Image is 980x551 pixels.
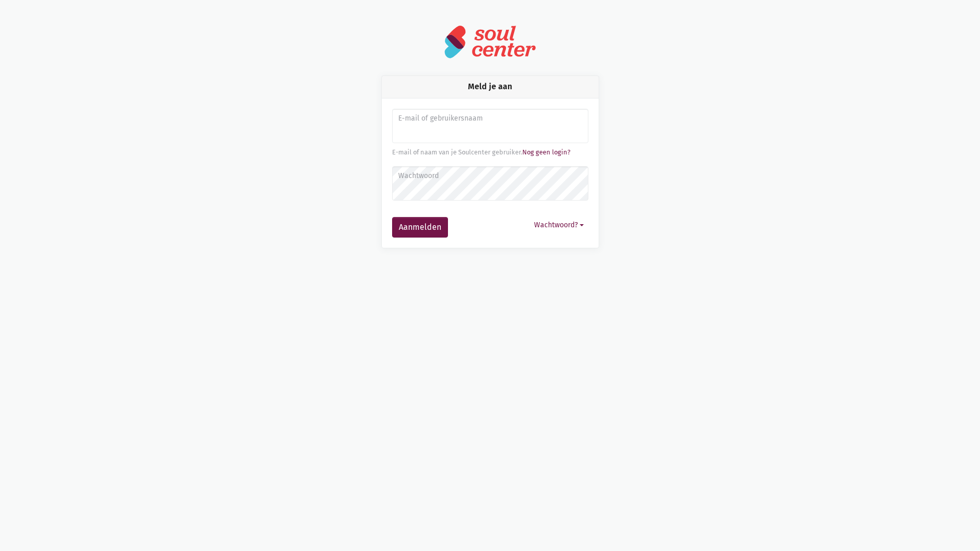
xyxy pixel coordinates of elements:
button: Aanmelden [392,217,448,238]
a: Nog geen login? [522,148,570,156]
button: Wachtwoord? [529,217,588,233]
div: Meld je aan [382,76,599,98]
label: Wachtwoord [398,170,581,182]
label: E-mail of gebruikersnaam [398,113,581,124]
img: logo-soulcenter-full.svg [444,25,536,59]
div: E-mail of naam van je Soulcenter gebruiker. [392,147,588,158]
form: Aanmelden [392,109,588,238]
